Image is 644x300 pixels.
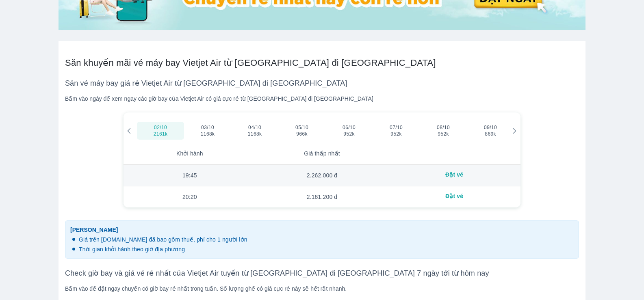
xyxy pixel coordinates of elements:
span: [PERSON_NAME] [70,226,574,234]
td: 20:20 [124,186,256,207]
p: Giá trên [DOMAIN_NAME] đã bao gồm thuế, phí cho 1 người lớn [79,235,574,244]
div: Đặt vé [395,193,514,199]
div: Bấm vào để đặt ngay chuyến có giờ bay rẻ nhất trong tuần. Số lượng ghế có giá cực rẻ này sẽ hết r... [65,285,579,293]
span: 03/10 [201,124,214,131]
table: simple table [124,143,520,207]
span: 06/10 [343,124,356,131]
span: 952k [379,131,413,137]
th: Khởi hành [124,143,256,165]
span: 05/10 [295,124,308,131]
span: 07/10 [390,124,403,131]
div: Đặt vé [395,171,514,178]
span: 02/10 [154,124,167,131]
h3: Săn vé máy bay giá rẻ Vietjet Air từ [GEOGRAPHIC_DATA] đi [GEOGRAPHIC_DATA] [65,78,579,88]
span: 2161k [143,131,177,137]
h2: Săn khuyến mãi vé máy bay Vietjet Air từ [GEOGRAPHIC_DATA] đi [GEOGRAPHIC_DATA] [65,57,579,69]
td: 19:45 [124,165,256,186]
span: 869k [473,131,507,137]
span: 952k [426,131,460,137]
span: 1168k [191,131,224,137]
span: 966k [285,131,319,137]
h3: Check giờ bay và giá vé rẻ nhất của Vietjet Air tuyến từ [GEOGRAPHIC_DATA] đi [GEOGRAPHIC_DATA] 7... [65,268,579,278]
span: 08/10 [437,124,450,131]
p: Thời gian khởi hành theo giờ địa phương [79,245,574,253]
th: Giá thấp nhất [256,143,388,165]
span: 04/10 [248,124,261,131]
span: 09/10 [484,124,497,131]
div: Bấm vào ngày để xem ngay các giờ bay của Vietjet Air có giá cực rẻ từ [GEOGRAPHIC_DATA] đi [GEOGR... [65,95,579,103]
span: 1168k [238,131,271,137]
td: 2.161.200 đ [256,186,388,207]
td: 2.262.000 đ [256,165,388,186]
span: 952k [332,131,366,137]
